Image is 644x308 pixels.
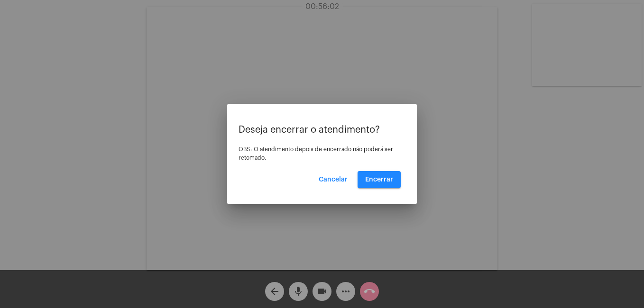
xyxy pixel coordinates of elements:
button: Cancelar [311,171,355,188]
span: Cancelar [319,176,348,183]
span: Encerrar [365,176,393,183]
button: Encerrar [358,171,401,188]
p: Deseja encerrar o atendimento? [239,125,405,135]
span: OBS: O atendimento depois de encerrado não poderá ser retomado. [239,146,393,161]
